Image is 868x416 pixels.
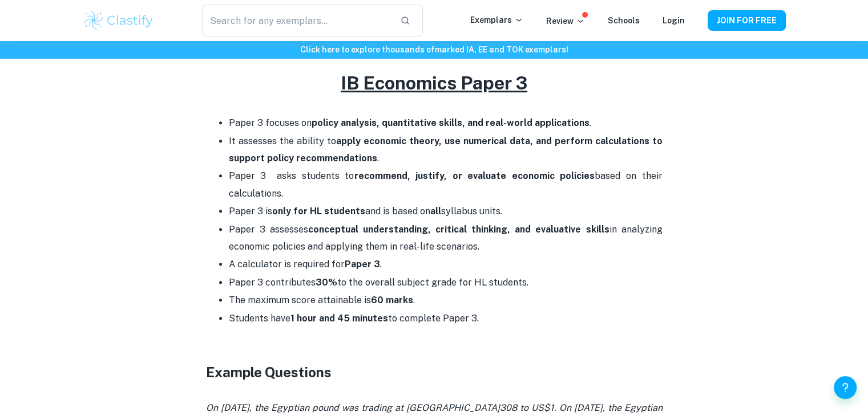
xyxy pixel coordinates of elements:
button: JOIN FOR FREE [708,10,786,31]
p: Paper 3 is and is based on syllabus units. [229,203,663,220]
strong: 1 hour and 45 minutes [290,313,388,324]
a: Login [663,16,685,25]
strong: only for HL students [272,206,365,217]
strong: Example Questions [206,364,332,380]
input: Search for any exemplars... [202,5,390,36]
strong: policy analysis, quantitative skills, and real-world applications [312,117,590,128]
p: Review [546,15,585,27]
p: Paper 3 asks students to based on their calculations. [229,168,663,202]
button: Help and Feedback [834,376,857,399]
p: Students have to complete Paper 3. [229,310,663,327]
p: Paper 3 contributes to the overall subject grade for HL students. [229,274,663,291]
strong: conceptual understanding, critical thinking, and evaluative skills [308,224,609,235]
h6: Click here to explore thousands of marked IA, EE and TOK exemplars ! [2,43,866,56]
p: The maximum score attainable is . [229,292,663,309]
strong: recommend, justify, or evaluate economic policies [354,170,595,181]
img: Clastify logo [83,9,155,32]
p: Paper 3 assesses in analyzing economic policies and applying them in real-life scenarios. [229,221,663,256]
a: Schools [608,16,640,25]
strong: all [430,206,441,217]
u: IB Economics Paper 3 [341,72,527,93]
p: A calculator is required for . [229,256,663,273]
strong: Paper 3 [345,259,380,270]
p: Exemplars [470,14,523,26]
p: It assesses the ability to . [229,133,663,168]
strong: apply economic theory, use numerical data, and perform calculations to support policy recommendat... [229,136,663,164]
strong: 60 marks [371,295,413,305]
strong: 30% [316,277,337,288]
p: Paper 3 focuses on . [229,115,663,132]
